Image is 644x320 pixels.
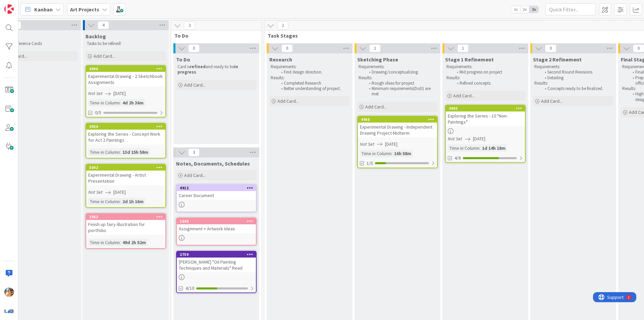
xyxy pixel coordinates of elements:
p: Requirements: [446,64,524,70]
span: 0 [281,44,293,52]
div: 1640 [177,218,256,224]
div: Time in Column [448,144,479,152]
li: Drawing/conceptualizing [365,70,437,75]
span: Add Card... [541,98,562,104]
span: : [391,150,392,157]
div: 3963 [86,214,165,220]
div: 4988Experimental Drawing - Independent Drawing Project Midterm [358,117,437,137]
div: Assignment + Artwork Ideas [177,224,256,233]
div: 4930 [86,124,165,130]
span: : [120,99,121,106]
div: 5002 [86,165,165,171]
div: Time in Column [88,148,120,156]
div: 1d 14h 18m [480,144,507,152]
div: 16h 58m [392,150,413,157]
span: 3x [529,6,538,13]
div: 5002Experimental Drawing - Artist Presentation [86,165,165,185]
li: Concepts ready to be finalized. [541,86,612,91]
span: : [120,148,121,156]
img: Visit kanbanzone.com [4,4,14,14]
div: 1 [35,3,37,8]
div: 4996 [86,66,165,72]
span: : [120,239,121,246]
span: 2 [277,21,288,30]
div: 2759 [177,252,256,258]
span: Add Card... [184,82,206,88]
img: JF [4,287,14,297]
div: [PERSON_NAME] "Oil Painting Techniques and Materials" Read [177,258,256,272]
li: Completed Research [277,81,349,86]
div: 4988 [361,117,437,122]
span: 4/10 [185,285,194,292]
strong: in progress [177,64,239,75]
b: Art Projects [70,6,99,13]
div: Experimental Drawing - 2 Sketchbook Assignments [86,72,165,87]
div: Career Document [177,191,256,200]
span: [DATE] [113,189,126,196]
div: 3963Finish up fairy illustration for portfolio [86,214,165,235]
div: 3963 [89,215,165,219]
li: Detailing [541,75,612,81]
div: 1640Assignment + Artwork Ideas [177,218,256,233]
strong: refined [190,64,206,70]
i: Not Set [448,136,462,142]
div: 4912 [177,185,256,191]
div: 49d 2h 52m [121,239,148,246]
div: Exploring the Series - 10 "Non-Paintings" [446,111,525,126]
input: Quick Filter... [545,3,596,15]
p: Results: [271,75,348,81]
div: Time in Column [360,150,391,157]
span: 4/6 [454,154,461,162]
span: Backlog [86,33,106,40]
li: Find design direction. [277,70,349,75]
div: 4995Exploring the Series - 10 "Non-Paintings" [446,105,525,126]
span: 1 [457,44,469,52]
div: 4912 [180,186,256,190]
p: Requirements: [534,64,612,70]
span: Add Card... [184,172,206,178]
div: 2759[PERSON_NAME] "Oil Painting Techniques and Materials" Read [177,252,256,272]
div: 4996Experimental Drawing - 2 Sketchbook Assignments [86,66,165,87]
span: 0/5 [95,109,101,116]
span: [DATE] [113,90,126,97]
div: 5002 [89,165,165,170]
span: Support [14,1,31,9]
span: 1/5 [367,160,373,167]
div: Experimental Drawing - Artist Presentation [86,171,165,185]
span: To Do [174,32,253,39]
div: 4930 [89,124,165,129]
div: 4995 [449,106,525,111]
li: Mid progress on project [453,70,525,75]
span: Kanban [34,5,53,13]
span: Add Card... [453,93,475,99]
span: 3 [184,21,195,30]
span: 4 [98,21,109,29]
span: Sketching Phase [357,56,398,63]
span: : [120,198,121,205]
div: 4930Exploring the Series - Concept Work for Act 2 Paintings [86,124,165,144]
div: 4995 [446,105,525,111]
div: 2759 [180,252,256,257]
div: 4996 [89,66,165,71]
span: Research [269,56,292,63]
li: Refined concepts. [453,81,525,86]
img: avatar [4,306,14,316]
i: Not Set [88,90,103,96]
p: Tasks to be refined! [87,41,165,46]
div: Experimental Drawing - Independent Drawing Project Midterm [358,123,437,137]
p: Results: [534,81,612,86]
p: Requirements: [271,64,348,70]
div: Time in Column [88,198,120,205]
li: Better understanding of project. [277,86,349,91]
div: 2d 1h 16m [121,198,145,205]
i: Not Set [88,189,103,195]
span: Add Card... [365,104,387,110]
p: Results: [359,75,436,81]
span: [DATE] [385,141,397,148]
span: Notes, Documents, Schedules [176,160,250,167]
p: Card is and ready to be [177,64,255,75]
span: 1x [511,6,520,13]
i: Not Set [360,141,374,147]
li: Second Round Revisions [541,70,612,75]
li: Minimum requirements(DoD) are met [365,86,437,97]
